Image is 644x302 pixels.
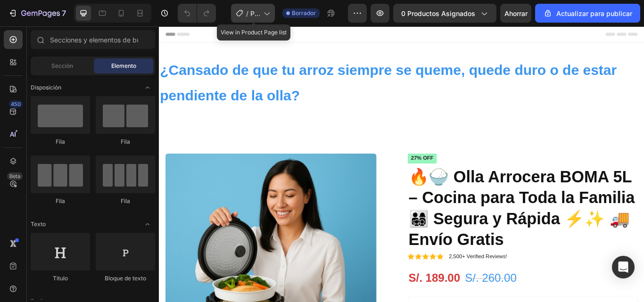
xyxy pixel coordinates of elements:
span: ¿Cansado de que tu arroz siempre se queme, quede duro o de estar pendiente de la olla? [1,41,534,90]
font: Fila [56,197,65,204]
iframe: Área de diseño [159,26,644,302]
font: Disposición [31,84,61,91]
font: Beta [9,173,20,180]
div: Deshacer/Rehacer [178,4,216,23]
h1: 🔥🍚 Olla Arrocera BOMA 5L – Cocina para Toda la Familia 👨‍👩‍👧‍👦 Segura y Rápida ⚡✨ 🚚 Envío Gratis [290,162,559,262]
font: 7 [62,8,66,18]
span: Abrir palanca [140,80,155,95]
p: 2,500+ Verified Reviews! [338,265,405,273]
pre: 27% off [290,148,324,160]
input: Secciones y elementos de búsqueda [31,30,155,49]
font: Fila [121,138,130,145]
font: Fila [121,197,130,204]
font: Título [53,275,68,282]
font: / [246,9,248,17]
span: Abrir palanca [140,217,155,232]
button: Actualizar para publicar [535,4,640,23]
font: Ahorrar [504,9,528,17]
div: Abrir Intercom Messenger [612,256,635,278]
button: Ahorrar [500,4,531,23]
font: Sección [51,62,73,69]
font: Página del producto - [DATE] 18:51:44 [250,9,261,156]
font: 0 productos asignados [401,9,475,17]
font: Fila [56,138,65,145]
font: Texto [31,220,46,228]
button: 0 productos asignados [393,4,496,23]
font: Bloque de texto [105,275,146,282]
font: 450 [11,101,21,107]
font: Elemento [111,62,136,69]
font: Borrador [292,9,316,16]
font: Actualizar para publicar [556,9,632,17]
button: 7 [4,4,70,23]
